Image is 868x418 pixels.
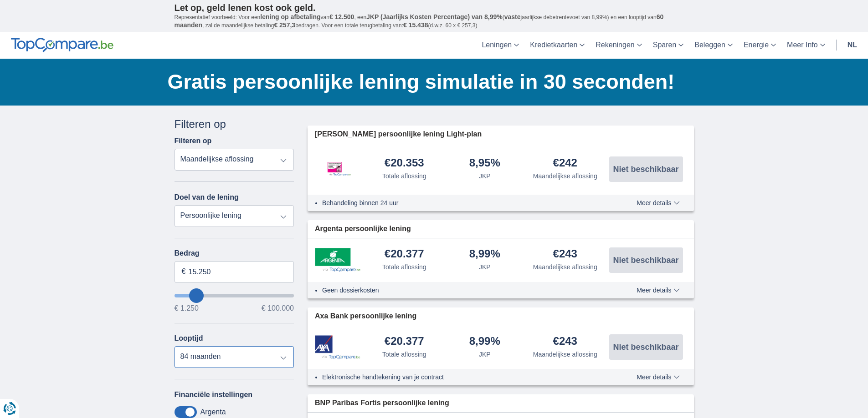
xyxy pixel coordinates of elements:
span: Argenta persoonlijke lening [315,224,411,234]
span: Niet beschikbaar [613,256,678,264]
div: €20.377 [385,248,424,261]
div: Filteren op [175,116,294,132]
span: € 12.500 [329,13,354,20]
span: Meer details [637,200,679,206]
a: Kredietkaarten [524,32,590,59]
div: €243 [553,336,577,348]
label: Filteren op [175,137,212,145]
a: Rekeningen [590,32,647,59]
a: Meer Info [781,32,831,59]
span: [PERSON_NAME] persoonlijke lening Light-plan [315,129,482,140]
a: Beleggen [689,32,738,59]
button: Niet beschikbaar [609,156,683,182]
a: Energie [738,32,781,59]
span: € [182,267,186,277]
div: 8,95% [469,157,500,170]
a: nl [842,32,863,59]
div: Maandelijkse aflossing [533,171,597,181]
button: Meer details [630,199,686,206]
div: €20.377 [385,336,424,348]
div: 8,99% [469,248,500,261]
a: Sparen [647,32,689,59]
div: JKP [479,350,491,359]
a: Leningen [476,32,524,59]
li: Geen dossierkosten [322,286,603,295]
button: Niet beschikbaar [609,334,683,360]
div: €20.353 [385,157,424,170]
div: JKP [479,262,491,272]
span: JKP (Jaarlijks Kosten Percentage) van 8,99% [366,13,503,20]
button: Meer details [630,373,686,381]
span: € 1.250 [175,305,199,312]
span: Niet beschikbaar [613,165,678,173]
label: Bedrag [175,249,294,257]
button: Niet beschikbaar [609,247,683,273]
div: Totale aflossing [382,171,426,181]
div: Totale aflossing [382,262,426,272]
div: Maandelijkse aflossing [533,262,597,272]
label: Looptijd [175,334,203,342]
img: product.pl.alt Argenta [315,248,360,272]
input: wantToBorrow [175,294,294,297]
span: Meer details [637,374,679,380]
div: €242 [553,157,577,170]
img: product.pl.alt Leemans Kredieten [315,152,360,185]
span: € 100.000 [262,305,294,312]
img: product.pl.alt Axa Bank [315,335,360,359]
div: 8,99% [469,336,500,348]
span: BNP Paribas Fortis persoonlijke lening [315,398,449,408]
span: vaste [504,13,521,20]
span: € 15.438 [403,21,428,29]
div: Totale aflossing [382,350,426,359]
img: TopCompare [11,38,113,52]
p: Representatief voorbeeld: Voor een van , een ( jaarlijkse debetrentevoet van 8,99%) en een loopti... [175,13,694,30]
h1: Gratis persoonlijke lening simulatie in 30 seconden! [168,68,694,96]
span: lening op afbetaling [260,13,320,20]
div: Maandelijkse aflossing [533,350,597,359]
label: Argenta [200,408,226,416]
span: Niet beschikbaar [613,343,678,351]
span: Axa Bank persoonlijke lening [315,311,416,322]
span: Meer details [637,287,679,293]
div: €243 [553,248,577,261]
li: Behandeling binnen 24 uur [322,198,603,207]
div: JKP [479,171,491,181]
p: Let op, geld lenen kost ook geld. [175,2,694,13]
span: € 257,3 [274,21,295,29]
span: 60 maanden [175,13,664,29]
label: Doel van de lening [175,193,239,201]
button: Meer details [630,287,686,294]
label: Financiële instellingen [175,391,253,399]
li: Elektronische handtekening van je contract [322,373,603,382]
